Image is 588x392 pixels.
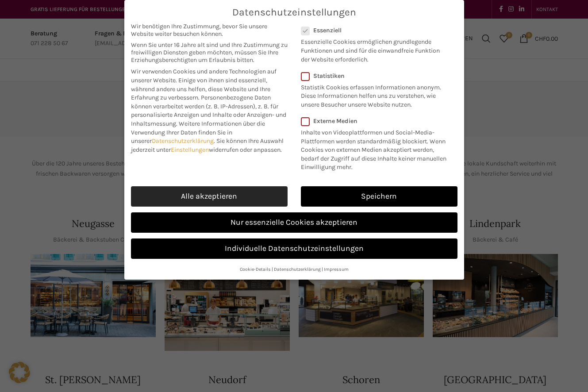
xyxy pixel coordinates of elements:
[131,186,288,207] a: Alle akzeptieren
[301,117,452,125] label: Externe Medien
[324,266,349,272] a: Impressum
[131,23,288,38] span: Wir benötigen Ihre Zustimmung, bevor Sie unsere Website weiter besuchen können.
[152,137,214,145] a: Datenschutzerklärung
[301,80,446,109] p: Statistik Cookies erfassen Informationen anonym. Diese Informationen helfen uns zu verstehen, wie...
[131,137,284,154] span: Sie können Ihre Auswahl jederzeit unter widerrufen oder anpassen.
[131,94,286,127] span: Personenbezogene Daten können verarbeitet werden (z. B. IP-Adressen), z. B. für personalisierte A...
[131,212,457,233] a: Nur essenzielle Cookies akzeptieren
[240,266,271,272] a: Cookie-Details
[131,41,288,64] span: Wenn Sie unter 16 Jahre alt sind und Ihre Zustimmung zu freiwilligen Diensten geben möchten, müss...
[301,125,452,172] p: Inhalte von Videoplattformen und Social-Media-Plattformen werden standardmäßig blockiert. Wenn Co...
[301,186,457,207] a: Speichern
[301,34,446,64] p: Essenzielle Cookies ermöglichen grundlegende Funktionen und sind für die einwandfreie Funktion de...
[301,27,446,34] label: Essenziell
[131,238,457,259] a: Individuelle Datenschutzeinstellungen
[131,68,277,101] span: Wir verwenden Cookies und andere Technologien auf unserer Website. Einige von ihnen sind essenzie...
[301,72,446,80] label: Statistiken
[274,266,321,272] a: Datenschutzerklärung
[171,146,209,154] a: Einstellungen
[131,120,265,145] span: Weitere Informationen über die Verwendung Ihrer Daten finden Sie in unserer .
[232,7,356,18] span: Datenschutzeinstellungen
